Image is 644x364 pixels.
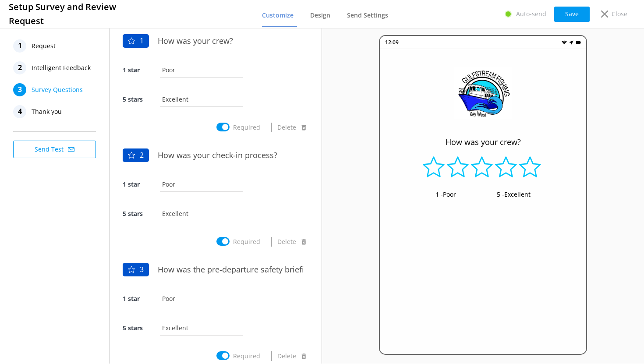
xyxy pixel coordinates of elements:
label: 5 stars [123,95,158,104]
div: 1 [123,34,149,48]
p: Close [612,9,627,19]
label: 1 star [123,65,158,75]
span: Send Settings [347,11,388,20]
img: 490-1707407559.png [454,67,511,119]
span: Design [310,11,330,20]
label: 1 star [123,294,158,304]
div: 2 [13,61,26,74]
img: battery.png [576,40,581,45]
label: Required [233,237,260,247]
label: Required [233,351,260,361]
span: Thank you [32,105,62,118]
label: 1 star [123,180,158,189]
button: Delete [276,233,308,251]
span: Survey Questions [32,83,83,96]
input: Enter your question here [153,145,308,165]
input: Enter your question here [153,31,308,50]
span: Customize [262,11,294,20]
label: 5 stars [123,209,158,219]
p: Auto-send [516,9,546,19]
div: 3 [123,263,149,277]
span: Intelligent Feedback [32,61,91,74]
img: wifi.png [562,40,567,45]
button: Save [554,7,590,22]
input: Enter your question here [153,259,308,279]
div: 2 [123,148,149,163]
button: Delete [276,119,308,136]
label: 5 stars [123,323,158,333]
p: 12:09 [385,38,399,46]
div: 1 [13,39,26,53]
button: Send Test [13,141,96,158]
p: 5 - Excellent [497,190,531,199]
img: near-me.png [569,40,574,45]
div: 3 [13,83,26,96]
label: Required [233,123,260,132]
div: 4 [13,105,26,118]
p: How was your crew? [446,137,521,147]
p: 1 - Poor [435,190,456,199]
span: Request [32,39,56,53]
